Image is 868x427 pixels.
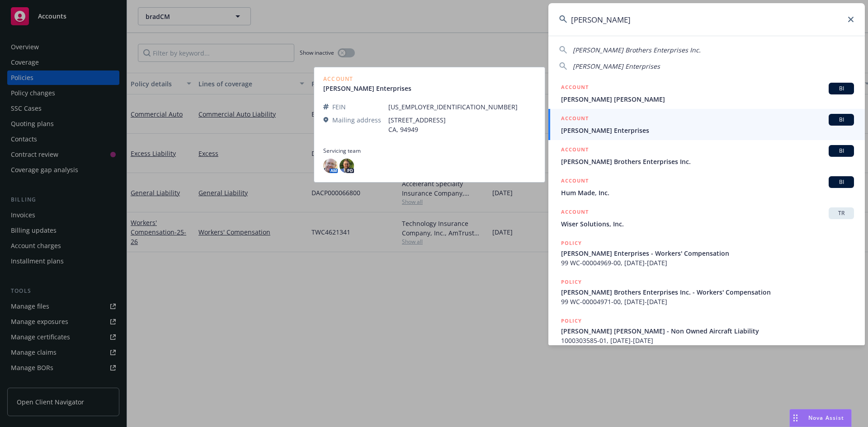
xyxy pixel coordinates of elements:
[832,209,850,217] span: TR
[561,239,582,248] h5: POLICY
[548,109,865,140] a: ACCOUNTBI[PERSON_NAME] Enterprises
[561,114,589,125] h5: ACCOUNT
[548,234,865,272] a: POLICY[PERSON_NAME] Enterprises - Workers' Compensation99 WC-00004969-00, [DATE]-[DATE]
[561,277,582,286] h5: POLICY
[808,414,844,422] span: Nova Assist
[832,178,850,186] span: BI
[548,202,865,234] a: ACCOUNTTRWiser Solutions, Inc.
[561,188,854,197] span: Hum Made, Inc.
[548,140,865,171] a: ACCOUNTBI[PERSON_NAME] Brothers Enterprises Inc.
[561,219,854,229] span: Wiser Solutions, Inc.
[561,176,589,187] h5: ACCOUNT
[832,116,850,124] span: BI
[548,3,865,36] input: Search...
[561,126,854,135] span: [PERSON_NAME] Enterprises
[573,62,660,70] span: [PERSON_NAME] Enterprises
[832,84,850,93] span: BI
[548,272,865,311] a: POLICY[PERSON_NAME] Brothers Enterprises Inc. - Workers' Compensation99 WC-00004971-00, [DATE]-[D...
[832,147,850,155] span: BI
[573,46,701,54] span: [PERSON_NAME] Brothers Enterprises Inc.
[561,94,854,104] span: [PERSON_NAME] [PERSON_NAME]
[561,249,854,258] span: [PERSON_NAME] Enterprises - Workers' Compensation
[790,409,801,427] div: Drag to move
[561,83,589,94] h5: ACCOUNT
[561,145,589,156] h5: ACCOUNT
[561,316,582,325] h5: POLICY
[548,171,865,202] a: ACCOUNTBIHum Made, Inc.
[561,287,854,297] span: [PERSON_NAME] Brothers Enterprises Inc. - Workers' Compensation
[561,258,854,267] span: 99 WC-00004969-00, [DATE]-[DATE]
[789,409,852,427] button: Nova Assist
[548,311,865,350] a: POLICY[PERSON_NAME] [PERSON_NAME] - Non Owned Aircraft Liability1000303585-01, [DATE]-[DATE]
[548,78,865,109] a: ACCOUNTBI[PERSON_NAME] [PERSON_NAME]
[561,157,854,166] span: [PERSON_NAME] Brothers Enterprises Inc.
[561,207,589,218] h5: ACCOUNT
[561,336,854,345] span: 1000303585-01, [DATE]-[DATE]
[561,326,854,336] span: [PERSON_NAME] [PERSON_NAME] - Non Owned Aircraft Liability
[561,297,854,306] span: 99 WC-00004971-00, [DATE]-[DATE]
